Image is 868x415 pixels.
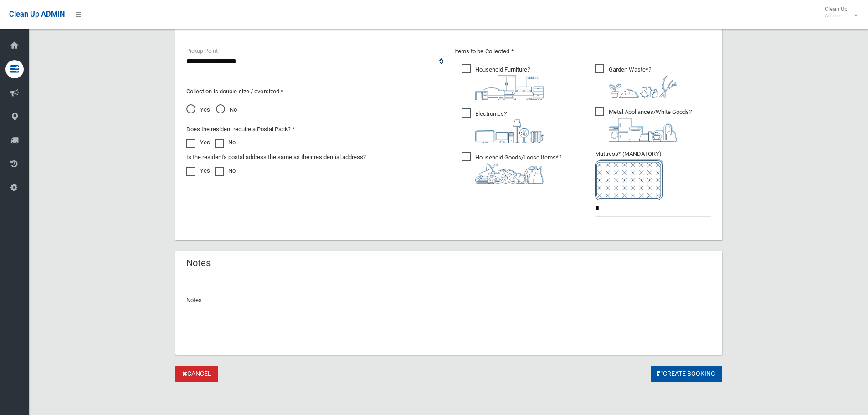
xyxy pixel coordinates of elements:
span: Yes [186,104,210,115]
button: Create Booking [651,366,722,383]
p: Notes [186,295,711,306]
img: e7408bece873d2c1783593a074e5cb2f.png [595,159,663,200]
span: No [216,104,237,115]
i: ? [609,108,692,142]
label: Yes [186,137,210,148]
span: Clean Up ADMIN [9,10,65,19]
span: Clean Up [820,5,857,19]
span: Garden Waste* [595,64,677,98]
small: Admin [825,12,847,19]
img: 394712a680b73dbc3d2a6a3a7ffe5a07.png [475,119,544,143]
span: Household Furniture [462,64,544,100]
label: Yes [186,165,210,176]
i: ? [475,110,544,143]
i: ? [475,66,544,100]
label: Does the resident require a Postal Pack? * [186,124,295,135]
img: 4fd8a5c772b2c999c83690221e5242e0.png [609,75,677,98]
label: Is the resident's postal address the same as their residential address? [186,152,366,163]
img: aa9efdbe659d29b613fca23ba79d85cb.png [475,75,544,100]
label: No [215,137,236,148]
span: Electronics [462,108,544,143]
header: Notes [175,254,221,272]
a: Cancel [175,366,218,383]
i: ? [475,154,561,184]
p: Items to be Collected * [454,46,711,57]
i: ? [609,66,677,98]
img: 36c1b0289cb1767239cdd3de9e694f19.png [609,118,677,142]
span: Household Goods/Loose Items* [462,152,561,184]
span: Metal Appliances/White Goods [595,107,692,142]
label: No [215,165,236,176]
img: b13cc3517677393f34c0a387616ef184.png [475,163,544,184]
span: Mattress* (MANDATORY) [595,150,711,200]
p: Collection is double size / oversized * [186,86,443,97]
